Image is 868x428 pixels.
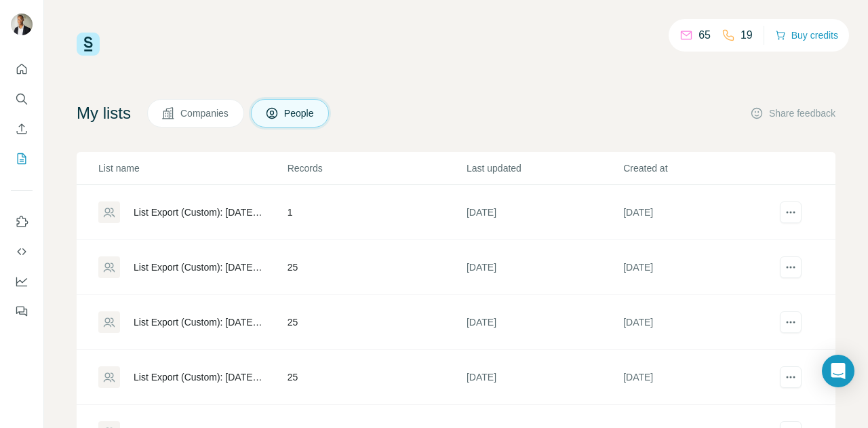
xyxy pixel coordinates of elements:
td: 25 [287,240,466,295]
td: 25 [287,295,466,350]
span: Companies [180,106,230,120]
button: Search [11,87,33,111]
button: actions [780,201,802,223]
button: Feedback [11,299,33,324]
p: Last updated [467,161,622,175]
td: [DATE] [623,185,779,240]
button: My lists [11,147,33,171]
button: Use Surfe API [11,239,33,264]
h4: My lists [77,102,131,124]
td: [DATE] [466,185,623,240]
button: Buy credits [775,26,838,45]
td: 25 [287,350,466,405]
td: [DATE] [466,350,623,405]
td: [DATE] [623,240,779,295]
div: List Export (Custom): [DATE] 08:12 [134,315,264,329]
p: Records [288,161,465,175]
img: Surfe Logo [77,33,100,56]
td: 1 [287,185,466,240]
td: [DATE] [623,295,779,350]
button: actions [780,256,802,278]
div: Open Intercom Messenger [822,355,854,387]
button: Share feedback [750,106,835,120]
button: Enrich CSV [11,117,33,141]
span: People [284,106,315,120]
p: List name [98,161,286,175]
button: actions [780,366,802,388]
p: 65 [698,27,711,43]
td: [DATE] [466,240,623,295]
div: List Export (Custom): [DATE] 08:12 [134,370,264,384]
p: Created at [623,161,778,175]
button: actions [780,311,802,333]
td: [DATE] [623,350,779,405]
button: Dashboard [11,269,33,294]
td: [DATE] [466,295,623,350]
img: Avatar [11,14,33,35]
button: Use Surfe on LinkedIn [11,210,33,234]
p: 19 [741,27,753,43]
div: List Export (Custom): [DATE] 08:13 [134,260,264,274]
button: Quick start [11,57,33,81]
div: List Export (Custom): [DATE] 08:13 [134,206,264,219]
